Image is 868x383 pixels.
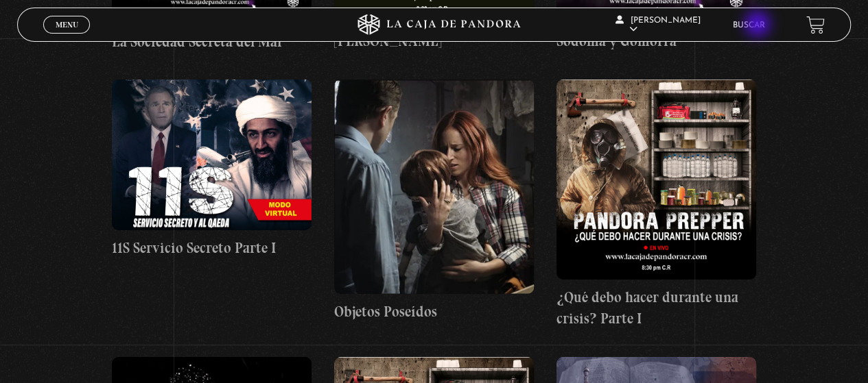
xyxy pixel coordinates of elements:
[112,237,312,259] h4: 11S Servicio Secreto Parte I
[556,79,756,329] a: ¿Qué debo hacer durante una crisis? Parte I
[56,21,78,29] span: Menu
[112,79,312,258] a: 11S Servicio Secreto Parte I
[556,286,756,330] h4: ¿Qué debo hacer durante una crisis? Parte I
[615,16,701,34] span: [PERSON_NAME]
[806,16,825,34] a: View your shopping cart
[51,32,83,42] span: Cerrar
[334,79,534,323] a: Objetos Poseídos
[733,21,765,29] a: Buscar
[334,301,534,323] h4: Objetos Poseídos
